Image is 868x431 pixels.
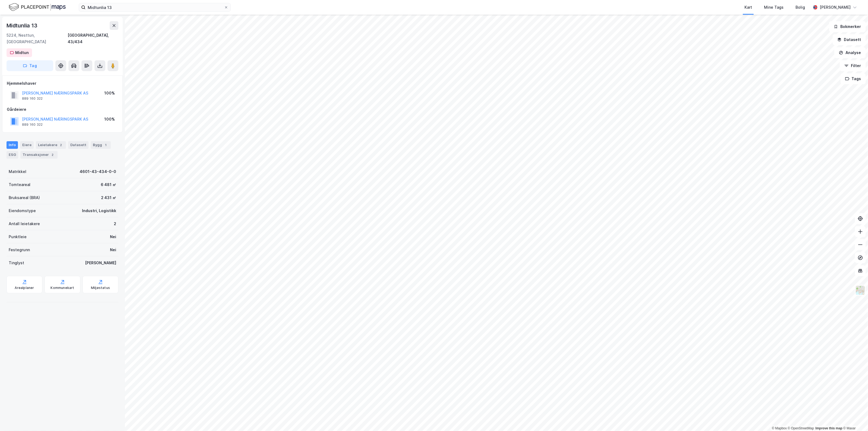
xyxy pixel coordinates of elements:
div: Industri, Logistikk [82,207,116,214]
div: 1 [103,142,109,148]
div: ESG [7,151,18,159]
img: Z [855,285,866,295]
div: Matrikkel [9,168,26,175]
button: Filter [840,60,866,71]
img: logo.f888ab2527a4732fd821a326f86c7f29.svg [9,2,66,12]
div: Mine Tags [764,4,784,11]
div: Nei [110,234,116,240]
div: [PERSON_NAME] [820,4,851,11]
div: 4601-43-434-0-0 [80,168,116,175]
div: Tomteareal [9,181,30,188]
button: Analyse [834,47,866,58]
div: Bolig [796,4,805,11]
div: Kommunekart [50,286,74,290]
div: [GEOGRAPHIC_DATA], 43/434 [68,32,118,45]
div: Eiendomstype [9,207,36,214]
div: Datasett [68,141,89,149]
button: Tag [7,60,53,71]
div: Nei [110,247,116,253]
div: Midtunlia 13 [7,21,39,30]
div: Arealplaner [15,286,34,290]
div: 6 481 ㎡ [101,181,116,188]
div: 5224, Nesttun, [GEOGRAPHIC_DATA] [7,32,68,45]
iframe: Chat Widget [841,405,868,431]
button: Tags [841,73,866,84]
div: Info [7,141,18,149]
div: Hjemmelshaver [7,80,118,87]
div: Miljøstatus [91,286,110,290]
div: Midtun [15,49,29,56]
div: 2 [58,142,64,148]
button: Bokmerker [829,21,866,32]
div: Kart [744,4,752,11]
div: Antall leietakere [9,221,40,227]
a: OpenStreetMap [788,426,814,430]
div: 889 160 322 [22,96,43,101]
div: Punktleie [9,234,27,240]
div: Leietakere [36,141,66,149]
div: 2 431 ㎡ [101,194,116,201]
div: Transaksjoner [20,151,58,159]
div: 100% [104,90,115,96]
div: Festegrunn [9,247,30,253]
input: Søk på adresse, matrikkel, gårdeiere, leietakere eller personer [86,3,224,11]
div: Bygg [91,141,111,149]
div: [PERSON_NAME] [85,260,116,266]
div: 2 [50,152,55,158]
div: 100% [104,116,115,122]
div: 2 [114,221,116,227]
div: 889 160 322 [22,122,43,127]
button: Datasett [833,34,866,45]
div: Eiere [20,141,34,149]
div: Tinglyst [9,260,24,266]
a: Mapbox [772,426,787,430]
a: Improve this map [816,426,842,430]
div: Gårdeiere [7,106,118,113]
div: Bruksareal (BRA) [9,194,40,201]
